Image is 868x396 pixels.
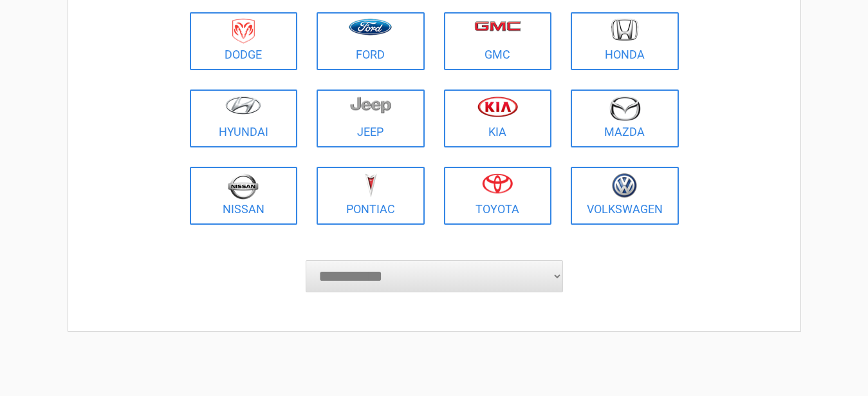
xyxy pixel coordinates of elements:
[317,167,425,225] a: Pontiac
[190,167,298,225] a: Nissan
[190,12,298,70] a: Dodge
[482,173,513,194] img: toyota
[571,12,679,70] a: Honda
[350,96,391,114] img: jeep
[232,19,255,44] img: dodge
[571,167,679,225] a: Volkswagen
[444,167,552,225] a: Toyota
[611,19,638,41] img: honda
[444,90,552,147] a: Kia
[474,21,521,32] img: gmc
[190,90,298,147] a: Hyundai
[609,96,641,121] img: mazda
[349,19,392,35] img: ford
[571,90,679,147] a: Mazda
[228,173,259,200] img: nissan
[612,173,637,198] img: volkswagen
[444,12,552,70] a: GMC
[317,12,425,70] a: Ford
[364,173,377,198] img: pontiac
[317,90,425,147] a: Jeep
[477,96,518,117] img: kia
[225,96,261,115] img: hyundai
